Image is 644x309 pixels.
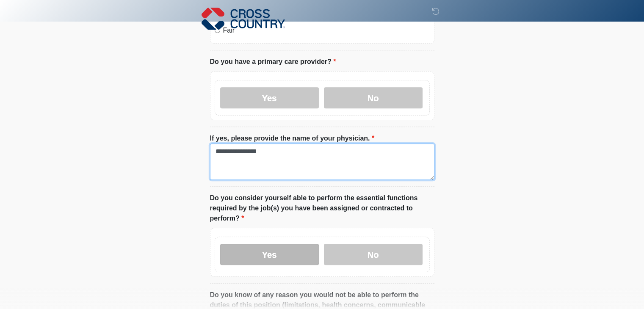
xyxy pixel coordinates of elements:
[210,133,375,143] label: If yes, please provide the name of your physician.
[202,6,285,31] img: Cross Country Logo
[210,193,434,223] label: Do you consider yourself able to perform the essential functions required by the job(s) you have ...
[210,57,336,67] label: Do you have a primary care provider?
[324,244,423,265] label: No
[324,87,423,108] label: No
[220,87,319,108] label: Yes
[220,244,319,265] label: Yes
